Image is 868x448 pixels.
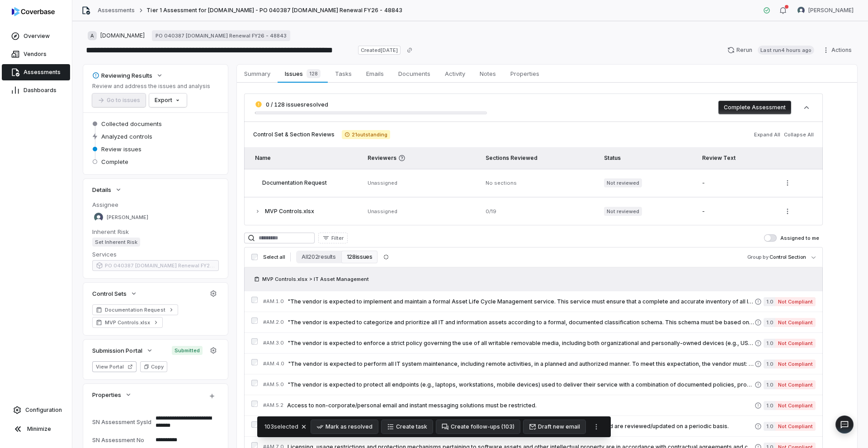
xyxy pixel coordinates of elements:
button: A[DOMAIN_NAME] [85,28,147,44]
img: Samuel Folarin avatar [94,213,103,222]
a: MVP Controls.xlsx [92,317,163,328]
span: "The vendor is expected to enforce a strict policy governing the use of all writable removable me... [288,340,755,347]
span: # AM.4.0 [263,360,284,367]
button: More actions [589,420,604,434]
button: Properties [90,387,135,403]
span: Submission Portal [92,346,142,355]
button: Minimize [4,420,68,438]
span: Tier 1 Assessment for [DOMAIN_NAME] - PO 040387 [DOMAIN_NAME] Renewal FY26 - 48843 [146,7,402,14]
button: Draft new email [524,420,585,434]
span: No sections [486,180,517,186]
span: 1.0 [764,422,775,431]
span: Properties [92,391,121,399]
span: Assessments [24,69,61,76]
button: Details [90,182,125,198]
span: Access to non-corporate/personal email and instant messaging solutions must be restricted. [287,402,755,409]
span: Properties [507,68,543,79]
span: Summary [241,68,274,79]
span: # AM.5.2 [263,402,283,409]
span: Unassigned [368,180,397,186]
span: 21 outstanding [342,130,390,139]
button: Filter [318,233,348,243]
span: 1.0 [764,318,775,327]
span: Tasks [331,68,355,79]
a: Assessments [2,64,70,80]
span: "The vendor is expected to perform all IT system maintenance, including remote activities, in a p... [288,360,755,368]
span: 128 [307,69,321,78]
span: Dashboards [24,87,57,94]
input: Select all [251,254,258,260]
button: Actions [820,43,857,57]
span: Filter [331,235,344,242]
button: Samuel Folarin avatar[PERSON_NAME] [792,4,859,17]
span: Not Compliant [775,318,816,327]
span: Submitted [172,346,203,355]
button: RerunLast run4 hours ago [722,43,820,57]
span: # AM.2.0 [263,319,284,326]
span: 1.0 [764,297,775,306]
a: #AM.6.0Policies for acceptable use of information technology assets have been established, made a... [263,416,816,436]
span: Complete [101,158,128,166]
span: # AM.1.0 [263,298,284,305]
span: Group by [747,254,769,260]
span: Created [DATE] [358,46,401,55]
label: Assigned to me [764,234,819,242]
button: Copy [140,361,167,372]
span: Vendors [24,51,47,58]
div: Reviewing Results [92,71,152,79]
a: #AM.5.2Access to non-corporate/personal email and instant messaging solutions must be restricted.... [263,395,816,415]
div: SN Assessment No [92,437,152,443]
p: Review and address the issues and analysis [92,83,210,90]
span: Status [604,154,621,161]
span: [DOMAIN_NAME] [100,32,145,39]
span: Not reviewed [604,178,642,187]
span: Issues [281,67,324,80]
a: #AM.5.0"The vendor is expected to protect all endpoints (e.g., laptops, workstations, mobile devi... [263,374,816,395]
button: Assigned to me [764,234,777,242]
button: Control Sets [90,285,140,302]
a: Dashboards [2,82,70,98]
span: Activity [441,68,469,79]
span: MVP Controls.xlsx [105,319,150,326]
span: 1.0 [764,401,775,410]
span: 103 selected [264,422,298,431]
span: Control Set & Section Reviews [253,131,335,138]
span: Not Compliant [775,422,816,431]
span: Emails [363,68,387,79]
span: [PERSON_NAME] [107,214,148,221]
span: Not Compliant [775,359,816,369]
img: Samuel Folarin avatar [797,7,805,14]
button: Create follow-ups (103) [436,420,520,434]
img: logo-D7KZi-bG.svg [12,7,55,16]
span: MVP Controls.xlsx [265,208,314,215]
button: Collapse All [781,126,816,143]
span: 1.0 [764,380,775,389]
dt: Assignee [92,201,219,209]
span: Configuration [25,406,62,414]
a: PO 040387 [DOMAIN_NAME] Renewal FY26 - 48843 [152,30,290,41]
a: Assessments [98,7,135,14]
span: Not Compliant [775,339,816,348]
span: Sections Reviewed [486,154,538,161]
span: Details [92,186,111,194]
span: Not reviewed [604,207,642,216]
span: [PERSON_NAME] [808,7,854,14]
span: "The vendor is expected to protect all endpoints (e.g., laptops, workstations, mobile devices) us... [288,381,755,388]
button: Submission Portal [90,342,156,359]
a: Configuration [4,402,68,418]
a: #AM.2.0"The vendor is expected to categorize and prioritize all IT and information assets accordi... [263,312,816,332]
span: Review issues [101,145,142,153]
span: "The vendor is expected to categorize and prioritize all IT and information assets according to a... [288,319,755,326]
span: Select all [263,254,285,261]
span: Documentation Request [105,306,165,313]
span: Review Text [702,154,736,161]
div: SN Assessment SysId [92,419,152,425]
span: Collected documents [101,120,162,128]
span: Notes [476,68,500,79]
a: Overview [2,28,70,44]
span: Not Compliant [775,297,816,306]
span: Set Inherent Risk [92,238,140,247]
span: MVP Controls.xlsx > IT Asset Management [262,275,369,283]
span: Reviewers [368,154,475,162]
a: Documentation Request [92,304,178,315]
